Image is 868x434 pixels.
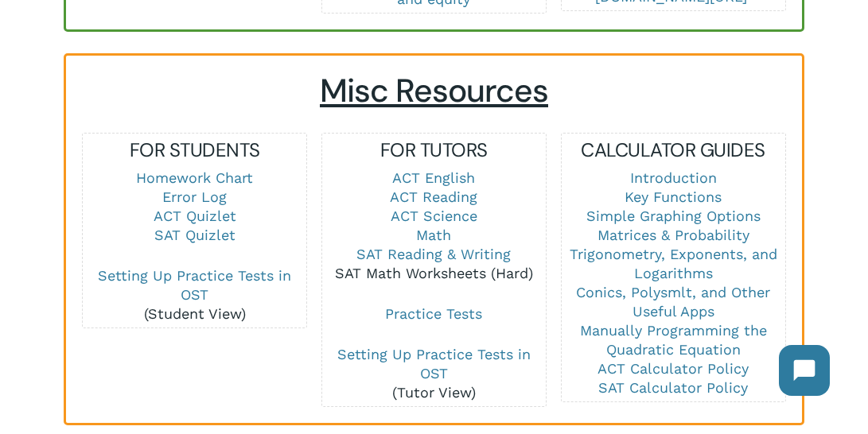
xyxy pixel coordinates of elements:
a: ACT English [392,169,475,186]
a: ACT Reading [390,188,477,205]
p: (Student View) [83,266,306,324]
a: ACT Quizlet [154,207,236,224]
a: Manually Programming the Quadratic Equation [580,322,767,358]
iframe: Chatbot [763,329,846,412]
a: ACT Science [391,207,477,224]
a: ACT Calculator Policy [597,360,749,377]
a: Practice Tests [385,305,482,322]
a: Trigonometry, Exponents, and Logarithms [570,246,777,281]
a: Setting Up Practice Tests in OST [98,267,291,303]
h5: CALCULATOR GUIDES [562,138,785,163]
h5: FOR TUTORS [322,138,546,163]
p: (Tutor View) [322,345,546,402]
a: Key Functions [625,188,722,205]
a: Error Log [162,188,227,205]
a: Introduction [630,169,717,186]
a: SAT Calculator Policy [598,379,748,396]
a: Homework Chart [136,169,253,186]
a: Math [416,227,451,243]
a: Matrices & Probability [597,227,749,243]
a: SAT Reading & Writing [356,246,511,262]
a: Simple Graphing Options [586,207,761,224]
h5: FOR STUDENTS [83,138,306,163]
a: Setting Up Practice Tests in OST [337,346,531,382]
a: SAT Math Worksheets (Hard) [335,265,533,281]
a: SAT Quizlet [154,227,235,243]
span: Misc Resources [320,70,548,112]
a: Conics, Polysmlt, and Other Useful Apps [576,284,770,320]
